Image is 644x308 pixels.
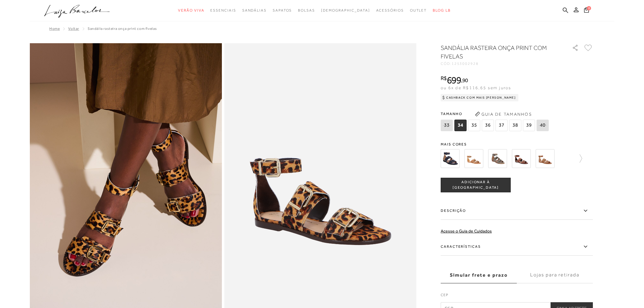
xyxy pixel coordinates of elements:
span: 37 [495,120,508,131]
div: CÓD: [441,62,562,65]
span: 33 [441,120,453,131]
i: R$ [441,75,447,81]
a: Home [49,26,60,31]
label: Simular frete e prazo [441,267,517,283]
label: CEP [441,292,593,301]
a: noSubCategoriesText [178,5,204,16]
span: Essenciais [210,8,236,12]
span: 40 [537,120,549,131]
img: Sandália rasteira arquitetônica azul [441,149,460,168]
img: Sandália rasteira arquitetônica cinza [488,149,507,168]
span: 0 [587,6,591,10]
a: BLOG LB [433,5,450,16]
span: SANDÁLIA RASTEIRA ONÇA PRINT COM FIVELAS [88,26,157,31]
a: Acesse o Guia de Cuidados [441,229,492,233]
img: SANDÁLIA RASTEIRA EM COURO CAFÉ COM FIVELAS [512,149,531,168]
button: ADICIONAR À [GEOGRAPHIC_DATA] [441,178,511,192]
div: Cashback com Mais [PERSON_NAME] [441,94,518,101]
a: noSubCategoriesText [298,5,315,16]
span: 36 [482,120,494,131]
i: , [461,78,468,83]
a: noSubCategoriesText [273,5,292,16]
span: Sandálias [242,8,267,12]
img: Sandália rasteira arquitetônica castanho [464,149,483,168]
a: noSubCategoriesText [376,5,404,16]
a: noSubCategoriesText [410,5,427,16]
span: 699 [447,75,461,86]
span: ADICIONAR À [GEOGRAPHIC_DATA] [441,180,510,190]
span: 1253002928 [452,61,479,66]
span: [DEMOGRAPHIC_DATA] [321,8,370,12]
h1: SANDÁLIA RASTEIRA ONÇA PRINT COM FIVELAS [441,44,555,61]
label: Características [441,238,593,256]
img: SANDÁLIA RASTEIRA EM COURO CARAMELO COM FIVELAS [536,149,555,168]
button: 0 [582,7,591,15]
span: Sapatos [273,8,292,12]
span: ou 6x de R$116,65 sem juros [441,85,511,90]
a: noSubCategoriesText [321,5,370,16]
span: 39 [523,120,535,131]
span: Verão Viva [178,8,204,12]
span: Acessórios [376,8,404,12]
button: Guia de Tamanhos [473,109,534,119]
a: noSubCategoriesText [210,5,236,16]
span: 35 [468,120,480,131]
span: Bolsas [298,8,315,12]
span: 90 [462,77,468,83]
label: Lojas para retirada [517,267,593,283]
span: 38 [509,120,521,131]
span: Tamanho [441,109,550,118]
span: Mais cores [441,142,593,146]
span: BLOG LB [433,8,450,12]
a: noSubCategoriesText [242,5,267,16]
a: Voltar [68,26,79,31]
label: Descrição [441,202,593,220]
span: Outlet [410,8,427,12]
span: 34 [454,120,467,131]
